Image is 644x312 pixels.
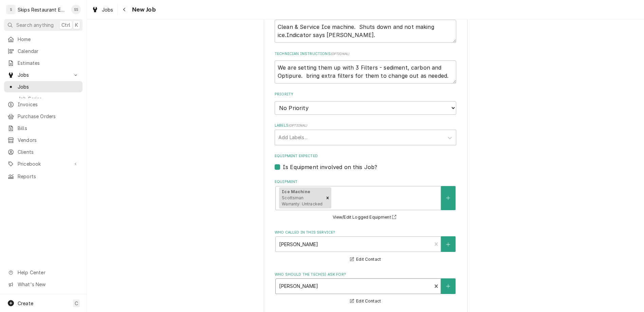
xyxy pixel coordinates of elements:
a: Job Series [4,93,82,104]
span: C [75,300,78,307]
a: Bills [4,123,82,134]
label: Is Equipment involved on this Job? [283,163,377,171]
strong: Ice Machine [282,189,310,194]
div: Reason For Call [275,11,456,43]
span: K [75,21,78,29]
span: Home [18,36,79,43]
span: Jobs [102,6,113,13]
span: ( optional ) [331,52,350,56]
button: Create New Equipment [441,186,455,210]
a: Jobs [89,4,116,15]
span: Invoices [18,101,79,108]
textarea: We are setting them up with 3 Filters - sediment, carbon and Optipure. bring extra filters for th... [275,60,456,84]
div: SS [71,5,81,14]
a: Clients [4,146,82,158]
a: Invoices [4,99,82,110]
textarea: Clean & Service Ice machine. Shuts down and not making ice.Indicator says [PERSON_NAME]. [275,20,456,43]
span: Clients [18,148,79,155]
a: Go to Pricebook [4,158,82,169]
span: Jobs [18,71,69,78]
div: Technician Instructions [275,51,456,84]
span: Search anything [16,21,54,29]
a: Home [4,34,82,45]
button: Create New Contact [441,236,455,252]
span: Create [18,300,33,306]
a: Calendar [4,45,82,57]
div: Remove [object Object] [324,187,331,208]
label: Priority [275,92,456,97]
a: Reports [4,171,82,182]
a: Go to Help Center [4,267,82,278]
div: Labels [275,123,456,145]
span: Job Series [18,95,79,102]
div: Equipment [275,179,456,221]
div: Skips Restaurant Equipment [18,6,68,13]
span: ( optional ) [289,124,308,127]
a: Vendors [4,134,82,146]
span: New Job [130,5,156,14]
span: Estimates [18,59,79,67]
span: Calendar [18,48,79,55]
button: Edit Contact [349,255,382,264]
span: Bills [18,125,79,132]
svg: Create New Contact [446,242,450,247]
label: Who should the tech(s) ask for? [275,272,456,277]
svg: Create New Contact [446,284,450,289]
label: Who called in this service? [275,230,456,235]
div: Priority [275,92,456,114]
span: Reports [18,173,79,180]
label: Labels [275,123,456,128]
span: Vendors [18,136,79,144]
a: Estimates [4,57,82,69]
div: Shan Skipper's Avatar [71,5,81,14]
label: Equipment Expected [275,153,456,159]
span: What's New [18,281,78,288]
span: Scottsman Warranty: Untracked [282,195,323,206]
span: Pricebook [18,160,69,167]
svg: Create New Equipment [446,196,450,200]
div: Who should the tech(s) ask for? [275,272,456,306]
label: Technician Instructions [275,51,456,57]
a: Go to Jobs [4,69,82,80]
span: Help Center [18,269,78,276]
div: Equipment Expected [275,153,456,171]
button: View/Edit Logged Equipment [332,213,400,222]
button: Create New Contact [441,278,455,294]
a: Jobs [4,81,82,92]
a: Purchase Orders [4,111,82,122]
span: Ctrl [61,21,70,29]
button: Navigate back [119,4,130,15]
label: Equipment [275,179,456,185]
a: Go to What's New [4,279,82,290]
button: Edit Contact [349,297,382,306]
div: Who called in this service? [275,230,456,263]
span: Purchase Orders [18,113,79,120]
div: S [6,5,16,14]
span: Jobs [18,83,79,90]
button: Search anythingCtrlK [4,19,82,31]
